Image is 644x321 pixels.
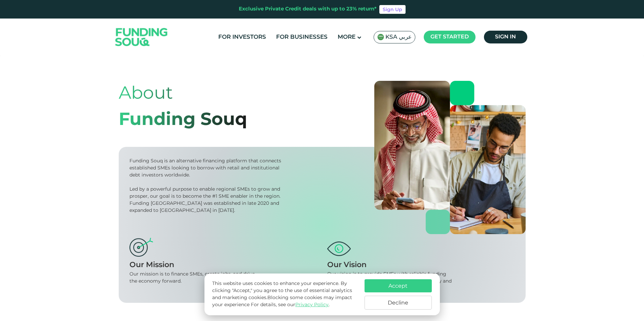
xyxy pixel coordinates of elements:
div: Our vision is to provide SMEs with reliable funding solutions by leveraging the power of technolo... [327,271,459,292]
span: Get started [430,34,469,39]
span: More [338,34,355,40]
span: Blocking some cookies may impact your experience [212,295,352,307]
a: For Investors [217,32,268,43]
img: mission [129,238,153,257]
span: KSA عربي [385,33,412,41]
div: Our mission is to finance SMEs, create jobs, and drive the economy forward. [129,271,261,285]
a: Sign in [484,31,527,43]
span: For details, see our . [251,302,330,307]
div: Our Vision [327,260,515,271]
button: Accept [365,279,432,292]
a: Privacy Policy [295,302,329,307]
img: SA Flag [377,34,384,40]
div: Our Mission [129,260,317,271]
button: Decline [365,296,432,310]
img: Logo [109,20,175,54]
div: Funding Souq [119,107,247,133]
div: Led by a powerful purpose to enable regional SMEs to grow and prosper, our goal is to become the ... [129,186,283,214]
div: About [119,81,247,107]
div: Funding Souq is an alternative financing platform that connects established SMEs looking to borro... [129,158,283,179]
a: Sign Up [379,5,406,14]
p: This website uses cookies to enhance your experience. By clicking "Accept," you agree to the use ... [212,280,357,309]
span: Sign in [495,34,516,39]
a: For Businesses [274,32,329,43]
img: vision [327,242,351,256]
img: about-us-banner [374,81,526,234]
div: Exclusive Private Credit deals with up to 23% return* [239,5,377,13]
